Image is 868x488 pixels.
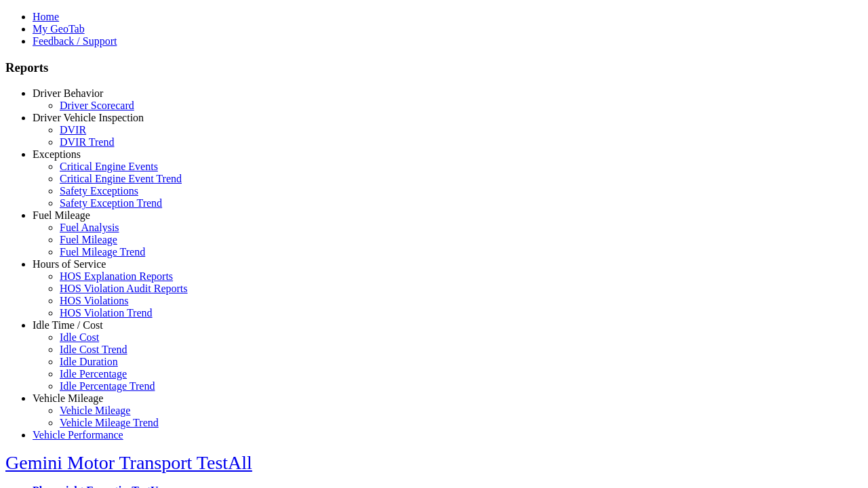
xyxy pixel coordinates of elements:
[5,452,252,473] a: Gemini Motor Transport TestAll
[60,331,99,343] a: Idle Cost
[33,209,90,221] a: Fuel Mileage
[60,307,153,319] a: HOS Violation Trend
[33,148,81,160] a: Exceptions
[60,161,158,172] a: Critical Engine Events
[33,87,103,99] a: Driver Behavior
[60,246,145,258] a: Fuel Mileage Trend
[60,173,182,184] a: Critical Engine Event Trend
[33,392,103,404] a: Vehicle Mileage
[60,234,117,245] a: Fuel Mileage
[60,380,155,392] a: Idle Percentage Trend
[33,11,59,22] a: Home
[33,258,106,270] a: Hours of Service
[60,124,86,136] a: DVIR
[60,185,138,197] a: Safety Exceptions
[60,222,119,233] a: Fuel Analysis
[60,136,114,148] a: DVIR Trend
[60,344,127,355] a: Idle Cost Trend
[60,197,162,209] a: Safety Exception Trend
[60,356,118,367] a: Idle Duration
[60,270,173,282] a: HOS Explanation Reports
[33,429,123,441] a: Vehicle Performance
[5,60,863,75] h3: Reports
[33,112,144,123] a: Driver Vehicle Inspection
[60,368,127,380] a: Idle Percentage
[60,100,134,111] a: Driver Scorecard
[60,417,159,428] a: Vehicle Mileage Trend
[60,405,130,416] a: Vehicle Mileage
[33,35,117,47] a: Feedback / Support
[33,319,103,331] a: Idle Time / Cost
[60,283,188,294] a: HOS Violation Audit Reports
[33,23,85,35] a: My GeoTab
[60,295,128,306] a: HOS Violations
